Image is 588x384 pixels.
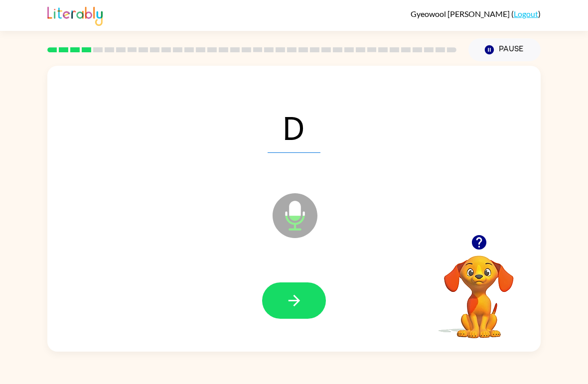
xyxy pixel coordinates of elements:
img: Literably [47,4,103,26]
div: ( ) [411,9,541,18]
button: Pause [468,38,541,61]
span: D [268,101,320,153]
span: Gyeowool [PERSON_NAME] [411,9,511,18]
a: Logout [514,9,538,18]
video: Your browser must support playing .mp4 files to use Literably. Please try using another browser. [429,240,529,340]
